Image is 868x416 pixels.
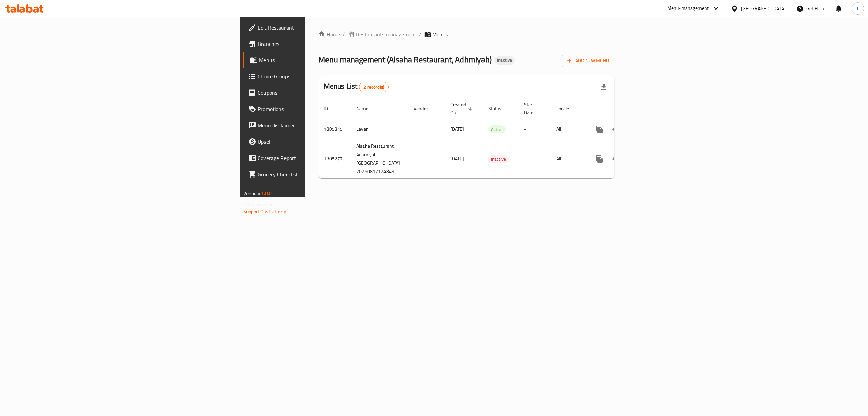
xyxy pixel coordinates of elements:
[567,57,609,65] span: Add New Menu
[450,125,464,133] span: [DATE]
[488,155,509,163] div: Inactive
[261,189,272,198] span: 1.0.0
[243,207,287,216] a: Support.OpsPlatform
[243,52,385,68] a: Menus
[494,56,515,65] div: Inactive
[741,5,786,12] div: [GEOGRAPHIC_DATA]
[608,121,624,138] button: Change Status
[258,138,380,146] span: Upsell
[586,98,662,119] th: Actions
[258,170,380,178] span: Grocery Checklist
[243,150,385,166] a: Coverage Report
[243,85,385,101] a: Coupons
[450,101,475,117] span: Created On
[243,19,385,36] a: Edit Restaurant
[258,121,380,129] span: Menu disclaimer
[318,30,614,38] nav: breadcrumb
[857,5,858,12] span: l
[258,89,380,97] span: Coupons
[259,56,380,64] span: Menus
[258,105,380,113] span: Promotions
[551,119,586,140] td: All
[258,72,380,80] span: Choice Groups
[595,79,612,95] div: Export file
[243,68,385,85] a: Choice Groups
[243,200,275,209] span: Get support on:
[608,151,624,167] button: Change Status
[318,52,492,67] span: Menu management ( Alsaha Restaurant, Adhmiyah )
[243,101,385,117] a: Promotions
[524,101,543,117] span: Start Date
[258,154,380,162] span: Coverage Report
[359,82,389,92] div: Total records count
[324,105,337,113] span: ID
[488,155,509,163] span: Inactive
[243,166,385,182] a: Grocery Checklist
[488,105,510,113] span: Status
[356,105,377,113] span: Name
[243,117,385,133] a: Menu disclaimer
[243,189,260,198] span: Version:
[432,30,448,38] span: Menus
[414,105,437,113] span: Vendor
[359,84,388,90] span: 2 record(s)
[518,140,551,178] td: -
[324,81,389,92] h2: Menus List
[494,57,515,63] span: Inactive
[591,121,608,138] button: more
[419,30,421,38] li: /
[591,151,608,167] button: more
[488,126,506,133] span: Active
[243,36,385,52] a: Branches
[551,140,586,178] td: All
[258,40,380,48] span: Branches
[518,119,551,140] td: -
[450,154,464,163] span: [DATE]
[243,133,385,150] a: Upsell
[556,105,578,113] span: Locale
[667,4,709,13] div: Menu-management
[318,98,662,178] table: enhanced table
[356,30,416,38] span: Restaurants management
[258,23,380,32] span: Edit Restaurant
[562,55,614,67] button: Add New Menu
